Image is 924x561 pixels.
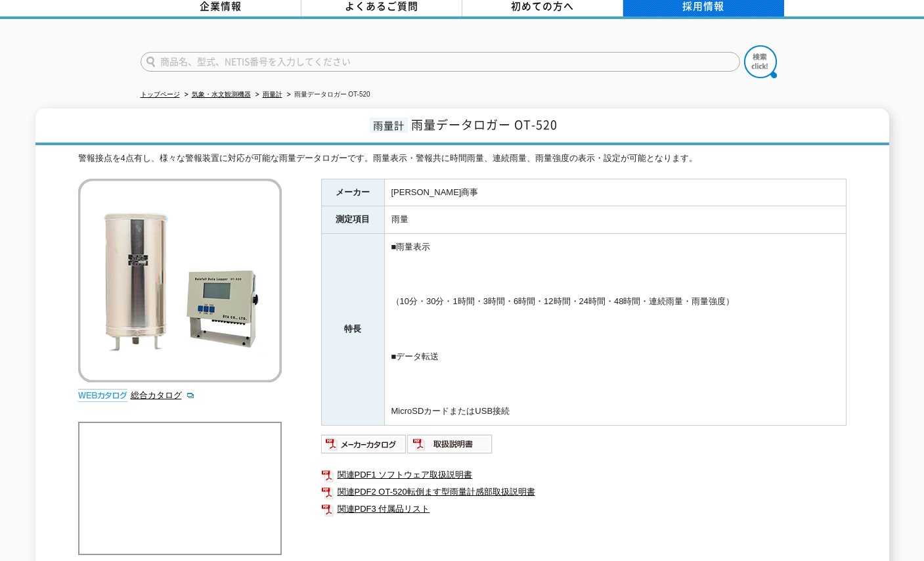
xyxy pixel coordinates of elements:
a: メーカーカタログ [321,442,407,452]
a: 取扱説明書 [407,442,493,452]
li: 雨量データロガー OT-520 [284,88,370,102]
img: webカタログ [78,389,127,402]
a: 総合カタログ [131,390,195,400]
a: 関連PDF3 付属品リスト [321,501,847,518]
th: 測定項目 [321,206,384,234]
td: ■雨量表示 （10分・30分・1時間・3時間・6時間・12時間・24時間・48時間・連続雨量・雨量強度） ■データ転送 MicroSDカードまたはUSB接続 [384,234,846,425]
img: btn_search.png [744,45,777,78]
span: 雨量計 [370,118,408,133]
img: 雨量データロガー OT-520 [78,179,282,382]
th: メーカー [321,179,384,206]
td: [PERSON_NAME]商事 [384,179,846,206]
a: 関連PDF2 OT-520転倒ます型雨量計感部取扱説明書 [321,483,847,501]
img: メーカーカタログ [321,434,407,455]
div: 警報接点を4点有し、様々な警報装置に対応が可能な雨量データロガーです。雨量表示・警報共に時間雨量、連続雨量、雨量強度の表示・設定が可能となります。 [78,152,847,166]
a: 関連PDF1 ソフトウェア取扱説明書 [321,466,847,483]
span: 雨量データロガー OT-520 [411,116,558,133]
a: 気象・水文観測機器 [192,91,251,98]
td: 雨量 [384,206,846,234]
a: トップページ [141,91,180,98]
th: 特長 [321,234,384,425]
a: 雨量計 [263,91,282,98]
img: 取扱説明書 [407,434,493,455]
input: 商品名、型式、NETIS番号を入力してください [141,52,740,72]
